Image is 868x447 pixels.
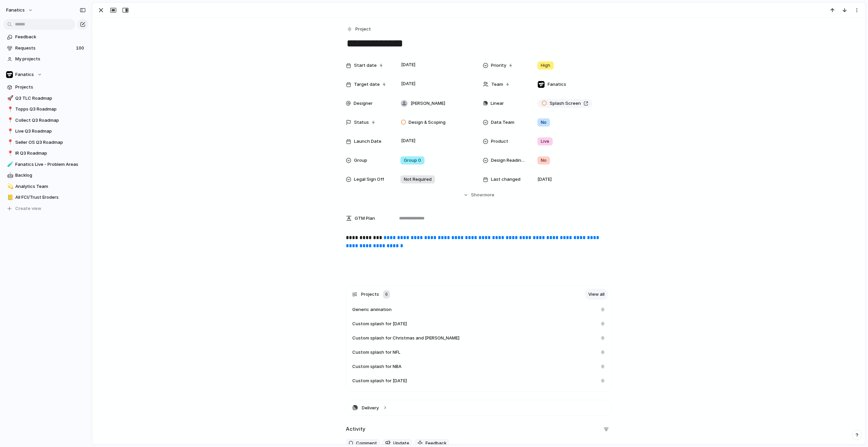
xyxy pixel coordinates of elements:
span: [DATE] [399,137,417,145]
button: 🚀 [6,95,13,102]
span: Comment [356,440,377,447]
span: fanatics [6,7,25,14]
button: 🤖 [6,172,13,179]
span: Design Readiness [491,157,526,164]
span: [DATE] [537,176,552,183]
span: Q3 TLC Roadmap [15,95,86,102]
span: Requests [15,45,74,52]
span: Projects [361,291,379,298]
span: more [484,192,494,198]
div: 📍Live Q3 Roadmap [3,126,88,136]
button: 📒 [6,194,13,201]
span: [DATE] [399,80,417,88]
a: 📍IR Q3 Roadmap [3,148,88,158]
span: Data Team [491,119,514,126]
div: 📍 [7,150,12,157]
a: My projects [3,54,88,64]
span: GTM Plan [355,215,375,222]
button: Project [345,24,373,34]
span: Analytics Team [15,183,86,190]
a: 📍Seller OS Q3 Roadmap [3,137,88,148]
a: 🚀Q3 TLC Roadmap [3,93,88,103]
button: 🧪 [6,161,13,168]
span: Group 0 [404,157,421,164]
span: Status [354,119,369,126]
div: 📍 [7,105,12,113]
span: Start date [354,62,377,69]
span: Priority [491,62,506,69]
span: Team [491,81,503,88]
span: Update [393,440,409,447]
span: No [541,119,547,126]
span: Target date [354,81,380,88]
span: Live [541,138,549,145]
span: Live Q3 Roadmap [15,128,86,135]
button: Create view [3,203,88,214]
a: 📍Collect Q3 Roadmap [3,115,88,125]
button: fanatics [3,5,37,16]
button: Showmore [346,189,612,201]
span: IR Q3 Roadmap [15,150,86,157]
span: Linear [491,100,504,107]
span: All FCI/Trust Eroders [15,194,86,201]
span: Design & Scoping [409,119,446,126]
span: High [541,62,550,69]
a: Splash Screen [537,99,592,108]
span: Fanatics [548,81,566,88]
button: Delivery [346,400,611,415]
div: 🤖 [7,172,12,179]
h2: Activity [346,425,366,433]
span: Topps Q3 Roadmap [15,106,86,113]
a: Requests100 [3,43,88,53]
button: 📍 [6,139,13,146]
button: Fanatics [3,70,88,80]
span: Create view [15,205,41,212]
span: 100 [76,45,85,52]
span: Legal Sign Off [354,176,384,183]
button: 📍 [6,106,13,113]
div: 📍 [7,138,12,146]
span: [PERSON_NAME] [411,100,445,107]
button: 💫 [6,183,13,190]
span: Designer [354,100,373,107]
div: 🧪 [7,160,12,168]
div: 📒 [7,194,12,201]
span: Last changed [491,176,520,183]
span: Feedback [15,34,86,40]
span: Not Required [404,176,432,183]
button: 📍 [6,117,13,124]
a: Feedback [3,32,88,42]
span: Custom splash for [DATE] [352,377,407,384]
span: Custom splash for Christmas and [PERSON_NAME] [352,335,459,342]
span: [DATE] [399,61,417,69]
span: Generic animation [352,306,392,313]
span: Group [354,157,367,164]
div: 💫 [7,182,12,190]
a: View all [585,289,608,300]
span: My projects [15,56,86,62]
a: 🤖Backlog [3,170,88,180]
button: 📍 [6,128,13,135]
span: Backlog [15,172,86,179]
span: Fanatics [15,71,34,78]
a: 🧪Fanatics Live - Problem Areas [3,159,88,170]
span: Product [491,138,508,145]
a: 📍Topps Q3 Roadmap [3,104,88,114]
a: 📒All FCI/Trust Eroders [3,192,88,202]
span: Launch Date [354,138,381,145]
span: Project [355,26,371,33]
a: 💫Analytics Team [3,181,88,192]
span: Collect Q3 Roadmap [15,117,86,124]
div: 🚀 [7,94,12,102]
div: 📍 [7,128,12,135]
span: Feedback [426,440,447,447]
div: 6 [383,290,390,298]
button: 📍 [6,150,13,157]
